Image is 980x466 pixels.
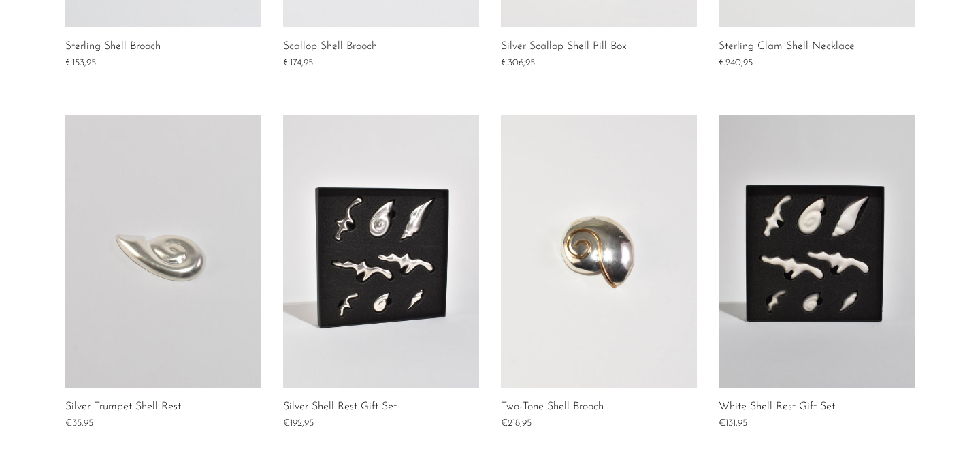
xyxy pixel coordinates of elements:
[283,418,314,429] span: €192,95
[283,41,377,53] a: Scallop Shell Brooch
[719,41,855,53] a: Sterling Clam Shell Necklace
[65,41,161,53] a: Sterling Shell Brooch
[501,401,604,414] a: Two-Tone Shell Brooch
[719,401,835,414] a: White Shell Rest Gift Set
[65,418,93,429] span: €35,95
[501,418,532,429] span: €218,95
[501,41,626,53] a: Silver Scallop Shell Pill Box
[65,401,181,414] a: Silver Trumpet Shell Rest
[719,418,747,429] span: €131,95
[283,401,397,414] a: Silver Shell Rest Gift Set
[501,58,535,68] span: €306,95
[65,58,96,68] span: €153,95
[719,58,753,68] span: €240,95
[283,58,313,68] span: €174,95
